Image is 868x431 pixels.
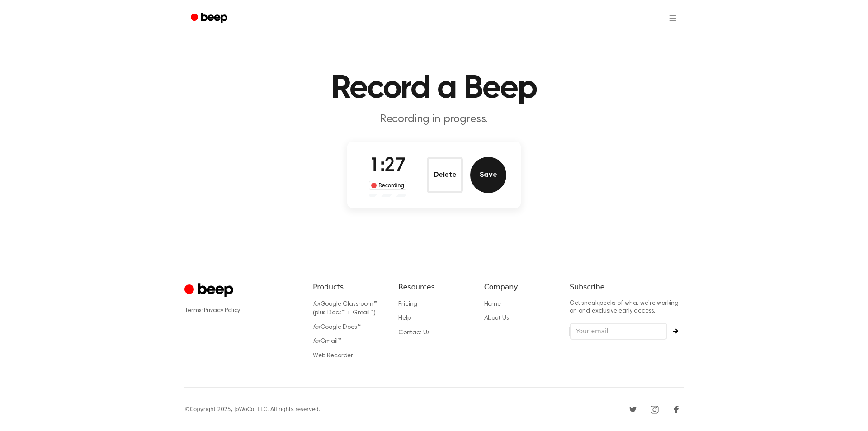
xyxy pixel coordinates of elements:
a: About Us [484,315,509,322]
p: Get sneak peeks of what we’re working on and exclusive early access. [570,300,684,316]
a: Cruip [184,282,236,299]
h6: Subscribe [570,282,684,293]
div: © Copyright 2025, JoWoCo, LLC. All rights reserved. [184,405,320,413]
a: Web Recorder [313,353,353,359]
h6: Products [313,282,384,293]
a: Contact Us [398,330,429,336]
a: Privacy Policy [204,308,241,314]
input: Your email [570,323,667,340]
i: for [313,324,321,331]
h6: Company [484,282,555,293]
a: Help [398,315,410,322]
a: Terms [184,308,202,314]
a: Twitter [626,402,640,417]
button: Subscribe [667,328,684,334]
i: for [313,338,321,345]
a: forGmail™ [313,338,341,345]
button: Open menu [662,7,684,29]
button: Delete Audio Record [427,157,463,193]
h1: Record a Beep [203,72,665,105]
span: 1:27 [369,157,406,176]
a: Pricing [398,301,417,308]
p: Recording in progress. [260,112,608,127]
h6: Resources [398,282,469,293]
a: forGoogle Docs™ [313,324,361,331]
a: Beep [184,9,236,27]
button: Save Audio Record [470,157,506,193]
a: forGoogle Classroom™ (plus Docs™ + Gmail™) [313,301,377,317]
i: for [313,301,321,308]
div: Recording [369,181,406,190]
a: Instagram [647,402,662,417]
a: Home [484,301,501,308]
div: · [184,306,298,315]
a: Facebook [669,402,684,417]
